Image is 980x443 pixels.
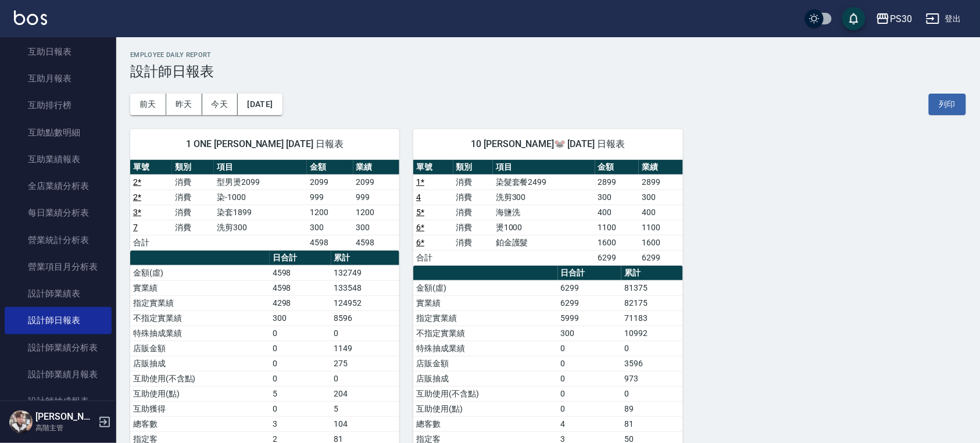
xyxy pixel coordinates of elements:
td: 0 [270,326,331,341]
a: 7 [133,223,138,232]
a: 互助排行榜 [5,92,112,119]
td: 0 [558,341,622,356]
td: 4598 [270,265,331,280]
td: 合計 [413,250,453,265]
td: 81 [621,416,682,431]
td: 4298 [270,295,331,310]
td: 300 [353,220,400,235]
td: 0 [331,326,400,341]
a: 互助點數明細 [5,119,112,146]
td: 300 [270,310,331,326]
td: 互助使用(點) [413,401,558,416]
a: 互助月報表 [5,65,112,92]
td: 71183 [621,310,682,326]
td: 4598 [353,235,400,250]
td: 400 [595,205,639,220]
td: 1100 [595,220,639,235]
th: 單號 [413,160,453,175]
td: 0 [331,371,400,386]
td: 互助使用(點) [130,386,270,401]
td: 1100 [639,220,682,235]
td: 6299 [639,250,682,265]
table: a dense table [413,160,682,266]
td: 6299 [558,280,622,295]
th: 累計 [621,266,682,281]
td: 消費 [172,190,214,205]
button: 列印 [929,94,966,115]
td: 總客數 [130,416,270,431]
td: 104 [331,416,400,431]
td: 275 [331,356,400,371]
td: 4 [558,416,622,431]
td: 132749 [331,265,400,280]
td: 8596 [331,310,400,326]
td: 300 [595,190,639,205]
td: 0 [558,401,622,416]
td: 5 [331,401,400,416]
td: 1200 [307,205,353,220]
a: 互助業績報表 [5,146,112,173]
th: 類別 [172,160,214,175]
a: 設計師業績月報表 [5,361,112,388]
th: 日合計 [270,251,331,266]
span: 10 [PERSON_NAME]🐭 [DATE] 日報表 [427,138,668,150]
a: 設計師抽成報表 [5,388,112,415]
td: 81375 [621,280,682,295]
td: 指定實業績 [413,310,558,326]
h2: Employee Daily Report [130,51,966,59]
th: 單號 [130,160,172,175]
a: 營業統計分析表 [5,227,112,253]
td: 1600 [595,235,639,250]
td: 124952 [331,295,400,310]
td: 特殊抽成業績 [130,326,270,341]
td: 999 [353,190,400,205]
td: 消費 [453,174,493,190]
th: 累計 [331,251,400,266]
td: 指定實業績 [130,295,270,310]
img: Logo [14,10,47,25]
h3: 設計師日報表 [130,63,966,80]
th: 業績 [639,160,682,175]
td: 3 [270,416,331,431]
button: 昨天 [166,94,202,115]
td: 實業績 [413,295,558,310]
td: 2099 [307,174,353,190]
td: 10992 [621,326,682,341]
a: 設計師日報表 [5,307,112,334]
th: 類別 [453,160,493,175]
td: 0 [558,356,622,371]
td: 消費 [453,235,493,250]
td: 2899 [639,174,682,190]
td: 染-1000 [214,190,306,205]
a: 設計師業績表 [5,280,112,307]
td: 洗剪300 [214,220,306,235]
a: 營業項目月分析表 [5,253,112,280]
th: 日合計 [558,266,622,281]
td: 0 [558,371,622,386]
td: 合計 [130,235,172,250]
td: 999 [307,190,353,205]
td: 總客數 [413,416,558,431]
th: 金額 [595,160,639,175]
td: 1200 [353,205,400,220]
span: 1 ONE [PERSON_NAME] [DATE] 日報表 [144,138,385,150]
td: 4598 [270,280,331,295]
td: 消費 [172,174,214,190]
td: 300 [558,326,622,341]
td: 消費 [453,190,493,205]
td: 0 [270,401,331,416]
a: 互助日報表 [5,38,112,65]
td: 5 [270,386,331,401]
table: a dense table [130,160,399,251]
td: 洗剪300 [493,190,595,205]
td: 店販金額 [413,356,558,371]
a: 4 [416,192,421,202]
td: 82175 [621,295,682,310]
td: 2899 [595,174,639,190]
button: 今天 [202,94,238,115]
img: Person [9,410,33,434]
td: 特殊抽成業績 [413,341,558,356]
a: 每日業績分析表 [5,199,112,226]
td: 燙1000 [493,220,595,235]
td: 6299 [558,295,622,310]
